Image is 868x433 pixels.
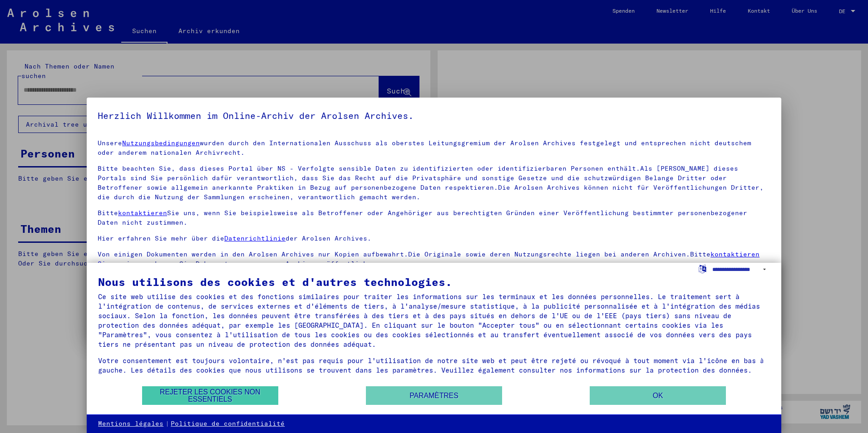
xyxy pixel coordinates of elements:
div: Votre consentement est toujours volontaire, n'est pas requis pour l'utilisation de notre site web... [98,356,770,375]
label: Choisir la langue [698,264,707,273]
button: OK [590,386,726,405]
p: Unsere wurden durch den Internationalen Ausschuss als oberstes Leitungsgremium der Arolsen Archiv... [98,138,770,157]
a: Mentions légales [98,419,163,428]
a: Politique de confidentialité [171,419,285,428]
button: Rejeter les cookies non essentiels [142,386,278,405]
div: Ce site web utilise des cookies et des fonctions similaires pour traiter les informations sur les... [98,292,770,349]
button: Paramètres [366,386,502,405]
p: Hier erfahren Sie mehr über die der Arolsen Archives. [98,234,770,243]
a: Nutzungsbedingungen [122,139,200,147]
p: Von einigen Dokumenten werden in den Arolsen Archives nur Kopien aufbewahrt.Die Originale sowie d... [98,250,770,269]
p: Bitte Sie uns, wenn Sie beispielsweise als Betroffener oder Angehöriger aus berechtigten Gründen ... [98,208,770,227]
div: Nous utilisons des cookies et d'autres technologies. [98,276,770,287]
h5: Herzlich Willkommen im Online-Archiv der Arolsen Archives. [98,108,770,123]
a: Datenrichtlinie [224,234,286,242]
select: Choisir la langue [712,263,770,276]
p: Bitte beachten Sie, dass dieses Portal über NS - Verfolgte sensible Daten zu identifizierten oder... [98,164,770,202]
a: kontaktieren [118,209,167,217]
